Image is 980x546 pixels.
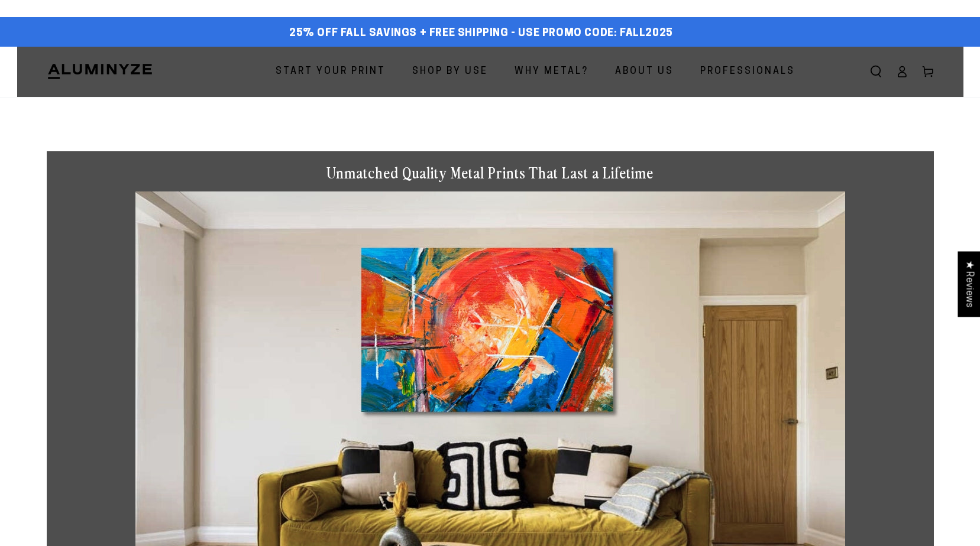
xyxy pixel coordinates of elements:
span: Professionals [700,63,795,80]
span: About Us [615,63,674,80]
span: 25% off FALL Savings + Free Shipping - Use Promo Code: FALL2025 [289,27,673,40]
h1: Unmatched Quality Metal Prints That Last a Lifetime [135,163,845,183]
summary: Search our site [863,58,889,84]
a: Why Metal? [506,56,597,87]
h1: Metal Prints [47,97,934,128]
a: Shop By Use [403,56,497,87]
img: Aluminyze [47,63,153,80]
span: Shop By Use [412,63,488,80]
span: Start Your Print [276,63,386,80]
a: Professionals [691,56,804,87]
a: Start Your Print [267,56,394,87]
a: About Us [606,56,683,87]
div: Click to open Judge.me floating reviews tab [958,251,980,317]
span: Why Metal? [515,63,588,80]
